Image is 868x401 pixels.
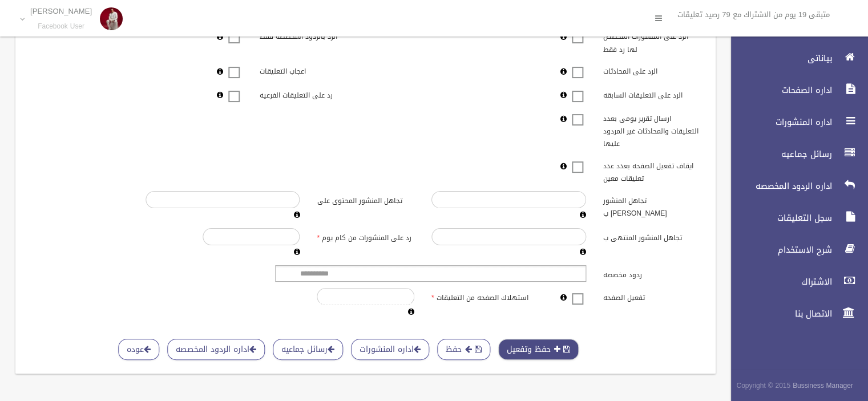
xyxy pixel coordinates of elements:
[595,228,709,244] label: تجاهل المنشور المنتهى ب
[118,339,159,360] a: عوده
[721,52,835,64] span: بياناتى
[595,288,709,304] label: تفعيل الصفحه
[251,86,366,102] label: رد على التعليقات الفرعيه
[721,212,835,224] span: سجل التعليقات
[736,379,790,392] span: Copyright © 2015
[251,62,366,78] label: اعجاب التعليقات
[273,339,343,360] a: رسائل جماعيه
[437,339,490,360] button: حفظ
[721,180,835,192] span: اداره الردود المخصصه
[351,339,429,360] a: اداره المنشورات
[721,276,835,287] span: الاشتراك
[721,78,868,103] a: اداره الصفحات
[721,205,868,230] a: سجل التعليقات
[308,228,423,244] label: رد على المنشورات من كام يوم
[721,237,868,262] a: شرح الاستخدام
[721,308,835,319] span: الاتصال بنا
[595,62,709,78] label: الرد على المحادثات
[423,288,538,304] label: استهلاك الصفحه من التعليقات
[793,379,853,392] strong: Bussiness Manager
[595,191,709,220] label: تجاهل المنشور [PERSON_NAME] ب
[498,339,579,360] button: حفظ وتفعيل
[595,265,709,281] label: ردود مخصصه
[721,301,868,326] a: الاتصال بنا
[721,269,868,294] a: الاشتراك
[595,110,709,151] label: ارسال تقرير يومى بعدد التعليقات والمحادثات غير المردود عليها
[721,244,835,256] span: شرح الاستخدام
[721,84,835,96] span: اداره الصفحات
[721,116,835,128] span: اداره المنشورات
[721,173,868,199] a: اداره الردود المخصصه
[308,191,423,207] label: تجاهل المنشور المحتوى على
[30,22,92,31] small: Facebook User
[721,141,868,167] a: رسائل جماعيه
[167,339,265,360] a: اداره الردود المخصصه
[595,86,709,102] label: الرد على التعليقات السابقه
[30,7,92,15] p: [PERSON_NAME]
[595,157,709,185] label: ايقاف تفعيل الصفحه بعدد عدد تعليقات معين
[721,110,868,135] a: اداره المنشورات
[721,46,868,71] a: بياناتى
[721,148,835,160] span: رسائل جماعيه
